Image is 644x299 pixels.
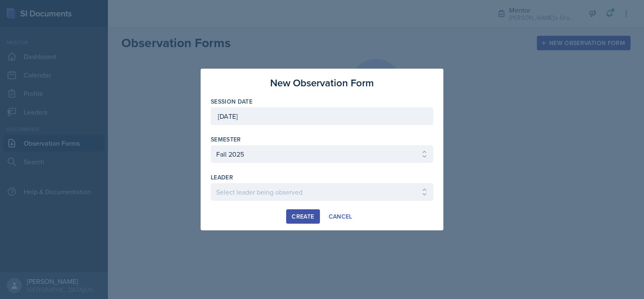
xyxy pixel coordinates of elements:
button: Create [286,209,319,224]
div: Create [292,213,314,220]
button: Cancel [323,209,358,224]
h3: New Observation Form [270,75,374,91]
label: Semester [211,135,241,144]
label: Session Date [211,97,252,106]
div: Cancel [329,213,352,220]
label: leader [211,173,233,182]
